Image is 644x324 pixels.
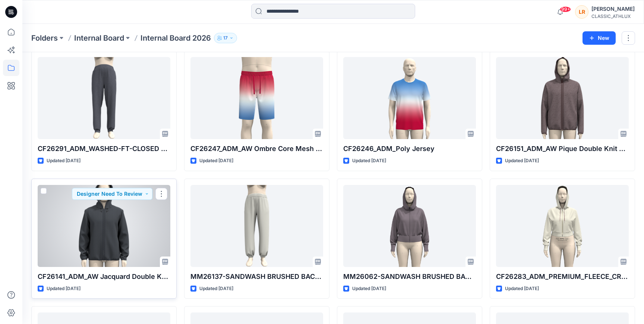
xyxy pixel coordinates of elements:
[575,5,588,19] div: LR
[496,185,629,267] a: CF26283_ADM_PREMIUM_FLEECE_CROP_FULL_ZIP_HOODIE OPT-1
[343,271,476,282] p: MM26062-SANDWASH BRUSHED BACK FULL ZIP JACKET
[223,34,228,42] p: 17
[199,285,233,293] p: Updated [DATE]
[199,157,233,165] p: Updated [DATE]
[591,4,635,13] div: [PERSON_NAME]
[214,33,237,43] button: 17
[38,271,170,282] p: CF26141_ADM_AW Jacquard Double Knit FZ [DATE]
[343,144,476,154] p: CF26246_ADM_Poly Jersey
[591,13,635,19] div: CLASSIC_ATHLUX
[343,185,476,267] a: MM26062-SANDWASH BRUSHED BACK FULL ZIP JACKET
[505,157,539,165] p: Updated [DATE]
[38,144,170,154] p: CF26291_ADM_WASHED-FT-CLOSED LEG PANT
[190,271,323,282] p: MM26137-SANDWASH BRUSHED BACK JOGGER
[496,57,629,139] a: CF26151_ADM_AW Pique Double Knit FZ 07OCT25
[560,6,571,12] span: 99+
[496,271,629,282] p: CF26283_ADM_PREMIUM_FLEECE_CROP_FULL_ZIP_HOODIE OPT-1
[141,33,211,43] p: Internal Board 2026
[343,57,476,139] a: CF26246_ADM_Poly Jersey
[583,31,616,45] button: New
[190,144,323,154] p: CF26247_ADM_AW Ombre Core Mesh Shorts [DATE]
[38,57,170,139] a: CF26291_ADM_WASHED-FT-CLOSED LEG PANT
[352,157,386,165] p: Updated [DATE]
[74,33,124,43] a: Internal Board
[496,144,629,154] p: CF26151_ADM_AW Pique Double Knit FZ [DATE]
[47,157,80,165] p: Updated [DATE]
[190,185,323,267] a: MM26137-SANDWASH BRUSHED BACK JOGGER
[38,185,170,267] a: CF26141_ADM_AW Jacquard Double Knit FZ 07OCT25
[190,57,323,139] a: CF26247_ADM_AW Ombre Core Mesh Shorts 01OCT25
[47,285,80,293] p: Updated [DATE]
[31,33,58,43] a: Folders
[352,285,386,293] p: Updated [DATE]
[505,285,539,293] p: Updated [DATE]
